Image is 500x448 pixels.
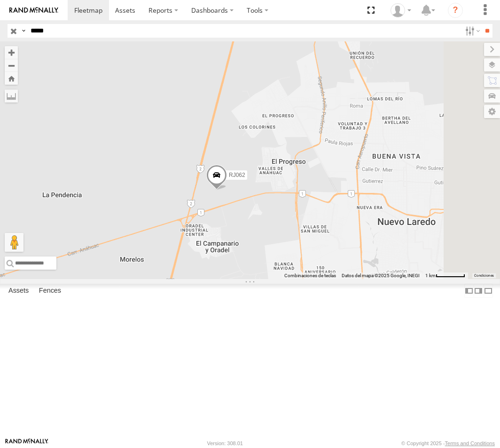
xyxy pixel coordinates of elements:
[387,3,414,17] div: Josue Jimenez
[445,440,495,446] a: Terms and Conditions
[5,59,18,72] button: Zoom out
[207,440,243,446] div: Version: 308.01
[5,46,18,59] button: Zoom in
[474,274,494,278] a: Condiciones (se abre en una nueva pestaña)
[20,24,27,38] label: Search Query
[448,3,463,18] i: ?
[5,72,18,85] button: Zoom Home
[484,284,493,297] label: Hide Summary Table
[5,439,48,448] a: Visit our Website
[342,273,420,278] span: Datos del mapa ©2025 Google, INEGI
[4,284,33,297] label: Assets
[5,89,18,103] label: Measure
[229,171,245,178] span: RJ062
[461,24,482,38] label: Search Filter Options
[422,272,468,279] button: Escala del mapa: 1 km por 59 píxeles
[401,440,495,446] div: © Copyright 2025 -
[9,7,58,14] img: rand-logo.svg
[425,273,436,278] span: 1 km
[484,105,500,118] label: Map Settings
[5,233,23,252] button: Arrastra el hombrecito naranja al mapa para abrir Street View
[34,284,66,297] label: Fences
[474,284,483,297] label: Dock Summary Table to the Right
[464,284,474,297] label: Dock Summary Table to the Left
[284,272,336,279] button: Combinaciones de teclas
